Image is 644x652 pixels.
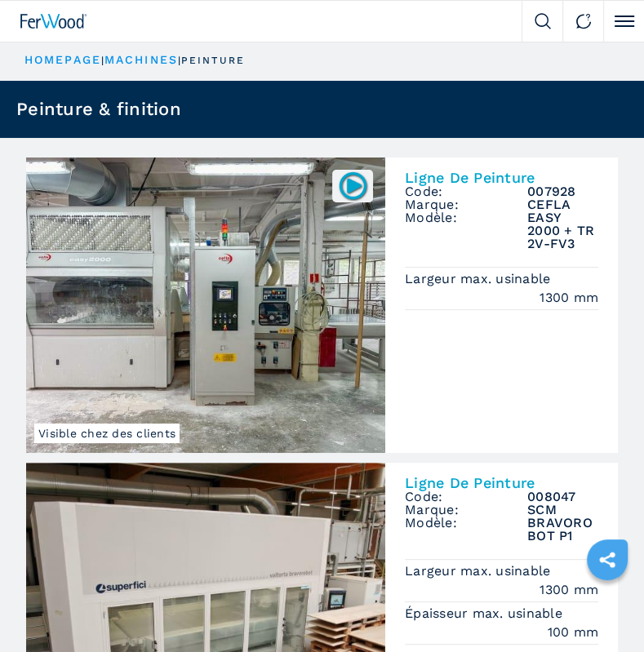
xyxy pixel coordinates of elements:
em: 1300 mm [540,580,598,599]
h3: CEFLA [527,198,598,211]
img: Search [535,13,551,29]
h3: EASY 2000 + TR2V-FV3 [527,211,598,251]
a: Ligne De Peinture CEFLA EASY 2000 + TR2V-FV3Visible chez des clients007928Ligne De PeintureCode:0... [26,157,618,453]
span: Code: [405,490,527,503]
span: | [101,55,104,66]
h3: 007928 [527,185,598,198]
p: Largeur max. usinable [405,270,555,288]
h3: BRAVOROBOT P1 [527,517,598,543]
a: sharethis [587,539,628,580]
em: 1300 mm [540,288,598,307]
p: peinture [181,54,245,68]
img: Ligne De Peinture CEFLA EASY 2000 + TR2V-FV3 [26,157,385,453]
span: Marque: [405,198,527,211]
span: Modèle: [405,517,527,543]
img: 007928 [337,170,369,202]
button: Click to toggle menu [603,1,644,42]
span: Modèle: [405,211,527,251]
h1: Peinture & finition [16,100,181,118]
span: Marque: [405,503,527,517]
img: Contact us [575,13,592,29]
span: Visible chez des clients [34,424,180,443]
iframe: Chat [575,579,632,640]
h2: Ligne De Peinture [405,171,598,185]
a: HOMEPAGE [24,53,101,66]
p: Largeur max. usinable [405,562,555,580]
h2: Ligne De Peinture [405,476,598,490]
p: Épaisseur max. usinable [405,605,566,623]
span: Code: [405,185,527,198]
img: Ferwood [20,14,87,29]
a: machines [104,53,178,66]
em: 100 mm [548,623,599,641]
h3: SCM [527,503,598,517]
span: | [178,55,181,66]
h3: 008047 [527,490,598,503]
